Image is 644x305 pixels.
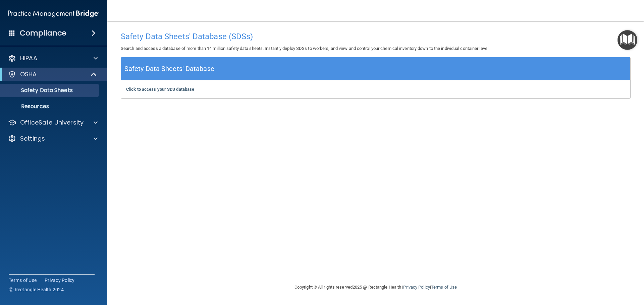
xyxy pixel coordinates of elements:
[8,7,99,20] img: PMB logo
[20,135,45,143] p: Settings
[4,87,96,94] p: Safety Data Sheets
[20,70,37,78] p: OSHA
[8,54,98,62] a: HIPAA
[124,63,214,75] h5: Safety Data Sheets' Database
[121,32,631,41] h4: Safety Data Sheets' Database (SDSs)
[45,277,75,284] a: Privacy Policy
[121,45,631,53] p: Search and access a database of more than 14 million safety data sheets. Instantly deploy SDSs to...
[253,277,498,298] div: Copyright © All rights reserved 2025 @ Rectangle Health | |
[20,54,37,62] p: HIPAA
[618,30,637,50] button: Open Resource Center
[431,285,457,290] a: Terms of Use
[8,119,98,127] a: OfficeSafe University
[126,87,194,92] a: Click to access your SDS database
[403,285,430,290] a: Privacy Policy
[4,103,96,110] p: Resources
[9,277,37,284] a: Terms of Use
[528,257,636,284] iframe: Drift Widget Chat Controller
[8,135,98,143] a: Settings
[20,119,84,127] p: OfficeSafe University
[8,70,97,78] a: OSHA
[20,28,66,38] h4: Compliance
[9,286,64,293] span: Ⓒ Rectangle Health 2024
